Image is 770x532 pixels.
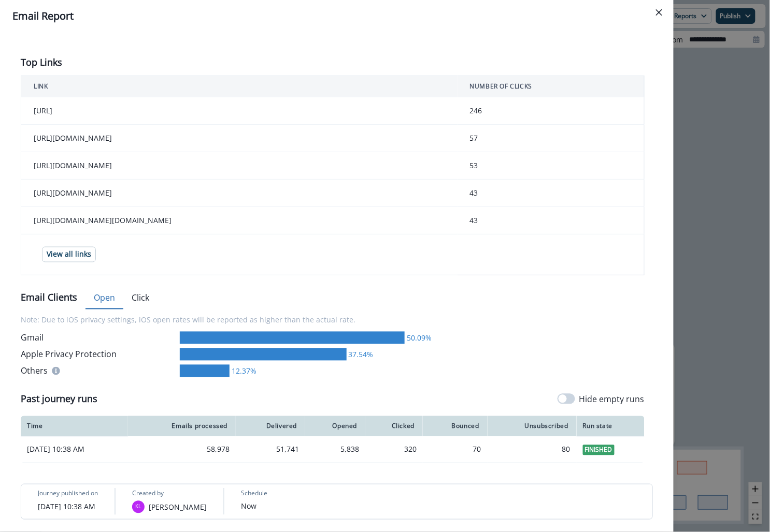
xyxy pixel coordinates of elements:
p: Created by [132,489,164,498]
td: 43 [458,180,645,207]
div: 37.54% [347,349,374,360]
div: Email Report [12,8,661,24]
div: 320 [372,445,417,455]
td: 57 [458,125,645,152]
p: Top Links [21,55,62,69]
td: [URL][DOMAIN_NAME][DOMAIN_NAME] [21,207,458,234]
div: Opened [311,422,359,431]
td: 53 [458,152,645,180]
td: [URL][DOMAIN_NAME] [21,125,458,152]
div: Run state [583,422,638,431]
div: Emails processed [134,422,230,431]
div: 5,838 [311,445,359,455]
div: 58,978 [134,445,230,455]
div: Unsubscribed [494,422,571,431]
div: Clicked [372,422,417,431]
p: Journey published on [38,489,98,498]
div: 80 [494,445,571,455]
div: Apple Privacy Protection [21,348,176,361]
p: [DATE] 10:38 AM [27,445,122,455]
p: Note: Due to iOS privacy settings, iOS open rates will be reported as higher than the actual rate. [21,308,645,332]
span: Finished [583,445,615,455]
div: Delivered [242,422,299,431]
td: 43 [458,207,645,234]
p: [PERSON_NAME] [149,501,207,512]
button: Open [85,288,123,309]
p: Now [241,501,256,512]
p: [DATE] 10:38 AM [38,501,95,512]
td: [URL][DOMAIN_NAME] [21,152,458,180]
div: 12.37% [230,366,256,377]
div: Others [21,365,176,377]
td: [URL] [21,97,458,125]
p: Past journey runs [21,392,97,406]
td: 246 [458,97,645,125]
div: Bounced [429,422,481,431]
button: Close [651,4,667,21]
p: Hide empty runs [579,393,645,405]
p: View all links [47,250,91,259]
div: Gmail [21,332,176,344]
div: 70 [429,445,481,455]
button: View all links [42,247,96,262]
th: NUMBER OF CLICKS [458,76,645,97]
td: [URL][DOMAIN_NAME] [21,180,458,207]
div: 50.09% [405,333,432,344]
div: 51,741 [242,445,299,455]
th: LINK [21,76,458,97]
div: Time [27,422,122,431]
div: Kim Lu [136,505,141,510]
p: Schedule [241,489,267,498]
p: Email Clients [21,291,77,305]
button: Click [123,288,158,309]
